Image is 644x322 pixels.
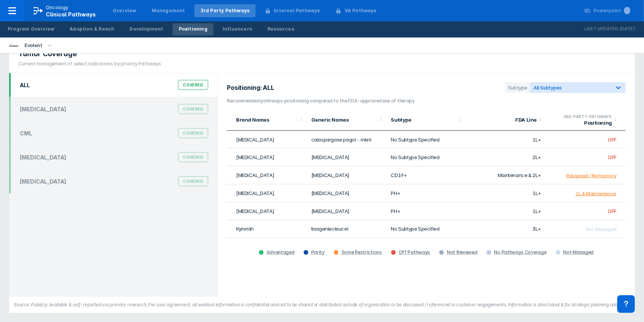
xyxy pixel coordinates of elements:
div: [MEDICAL_DATA] [20,106,66,112]
div: VA Pathways [345,7,377,14]
div: Resources [267,26,294,33]
div: Development [129,26,163,33]
td: 2L+ [466,148,546,166]
a: Positioning [173,23,214,36]
div: Evolent [21,40,45,51]
td: [MEDICAL_DATA] [227,131,307,148]
td: Maintenance & 2L+ [466,166,546,184]
div: Not Reviewed [447,249,477,255]
td: calaspargase pegol - mknl [307,131,387,148]
td: PH+ [387,202,466,220]
td: [MEDICAL_DATA] [227,202,307,220]
div: Some Restrictions [341,249,382,255]
a: 3rd Party Pathways [194,4,256,17]
div: Program Overview [8,26,54,33]
div: Influencers [223,26,252,33]
td: Kymriah [227,220,307,238]
p: Oncology [46,4,69,11]
div: Current management of select indications by priority Pathways [18,60,161,67]
td: [MEDICAL_DATA] [227,148,307,166]
div: Brand Names [236,117,298,123]
div: Covered [178,176,208,186]
div: [MEDICAL_DATA] [20,154,66,161]
div: ALL [20,82,30,88]
img: new-century-health [9,41,18,50]
span: OFF [608,208,616,215]
div: Covered [178,128,208,138]
span: Clinical Pathways [46,11,96,18]
div: No Pathways Coverage [494,249,547,255]
p: [DATE] [620,25,635,33]
td: 3L+ [466,220,546,238]
div: Management [152,7,185,14]
div: Contact Support [617,295,635,313]
td: No Subtype Specified [387,148,466,166]
span: OFF [608,137,616,143]
div: Internal Pathways [274,7,320,14]
p: Last Updated: [584,25,620,33]
div: [MEDICAL_DATA] [20,178,66,185]
td: [MEDICAL_DATA] [227,166,307,184]
td: [MEDICAL_DATA] [307,148,387,166]
td: No Subtype Specified [387,220,466,238]
td: 1L+ [466,184,546,202]
div: CML [20,130,32,137]
div: Subtype [391,117,457,123]
div: Not Managed [563,249,594,255]
td: 1L+ [466,131,546,148]
td: [MEDICAL_DATA] [307,184,387,202]
h3: Recommended pathways positioning compared to the FDA-approved line of therapy [227,98,626,104]
div: Off Pathways [399,249,430,255]
td: 1L+ [466,202,546,220]
div: Adoption & Reach [70,26,114,33]
figcaption: Source: Publicly available & self-reported via primary research; Per user agreement, all webtool ... [14,301,630,308]
span: OFF [608,154,616,161]
a: Management [146,4,191,17]
a: Influencers [217,23,258,36]
td: [MEDICAL_DATA] [307,202,387,220]
div: Overview [113,7,136,14]
div: Relapsed / Refractory [566,172,616,179]
td: tisagenlecleucel [307,220,387,238]
td: [MEDICAL_DATA] [227,184,307,202]
a: Program Overview [2,23,60,36]
div: Powerpoint [594,7,630,14]
div: Generic Names [311,117,377,123]
div: Covered [178,152,208,162]
span: All Subtypes [534,85,562,91]
span: Not Managed [586,226,616,232]
a: Adoption & Reach [63,23,120,36]
div: Advantaged [267,249,294,255]
div: 3RD PARTY PATHWAYS [550,114,612,120]
div: Covered [178,104,208,114]
div: Subtype [505,82,530,93]
a: Development [123,23,169,36]
td: [MEDICAL_DATA] [307,166,387,184]
td: PH+ [387,184,466,202]
div: Covered [178,80,208,90]
td: CD19+ [387,166,466,184]
div: 3rd Party Pathways [201,7,250,14]
div: Parity [311,249,325,255]
td: No Subtype Specified [387,131,466,148]
a: Resources [261,23,300,36]
span: Tumor Coverage [18,49,77,59]
a: Overview [107,4,142,17]
div: Positioning [550,120,612,126]
div: FDA Line [471,117,537,123]
div: Positioning [179,26,207,33]
h2: Positioning: ALL [227,84,279,91]
div: 1L & Maintenance [576,190,616,197]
